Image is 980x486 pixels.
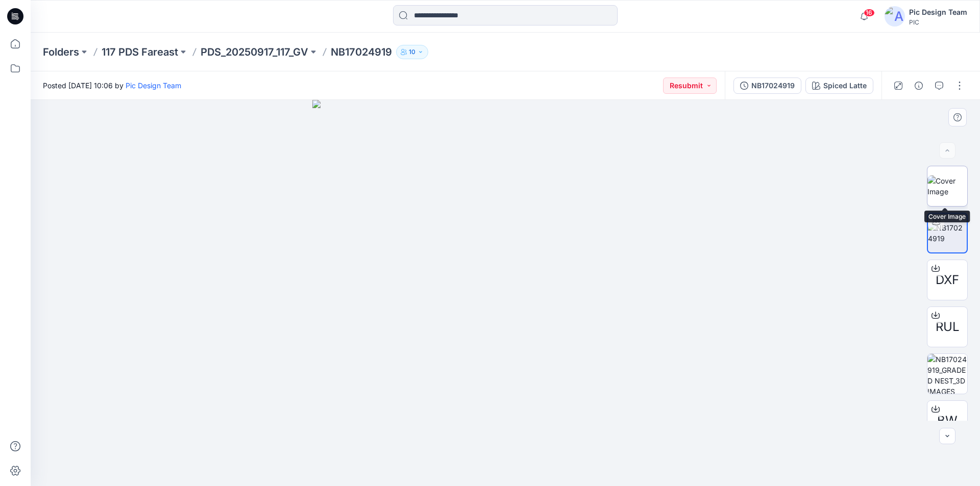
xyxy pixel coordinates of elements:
[396,45,428,59] button: 10
[201,45,308,59] a: PDS_20250917_117_GV
[936,318,960,336] span: RUL
[927,175,967,197] img: Cover Image
[409,46,415,58] p: 10
[928,222,967,244] img: NB17024919
[937,412,958,430] span: BW
[823,80,867,91] div: Spiced Latte
[102,45,178,59] a: 117 PDS Fareast
[331,45,392,59] p: NB17024919
[805,78,873,94] button: Spiced Latte
[909,6,967,18] div: Pic Design Team
[909,18,967,26] div: PIC
[126,81,181,90] a: Pic Design Team
[864,9,875,17] span: 16
[911,78,927,94] button: Details
[885,6,905,27] img: avatar
[43,80,181,91] span: Posted [DATE] 10:06 by
[927,354,967,394] img: NB17024919_GRADED NEST_3D IMAGES
[751,80,795,91] div: NB17024919
[312,100,699,486] img: eyJhbGciOiJIUzI1NiIsImtpZCI6IjAiLCJzbHQiOiJzZXMiLCJ0eXAiOiJKV1QifQ.eyJkYXRhIjp7InR5cGUiOiJzdG9yYW...
[43,45,79,59] a: Folders
[733,78,801,94] button: NB17024919
[936,271,959,289] span: DXF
